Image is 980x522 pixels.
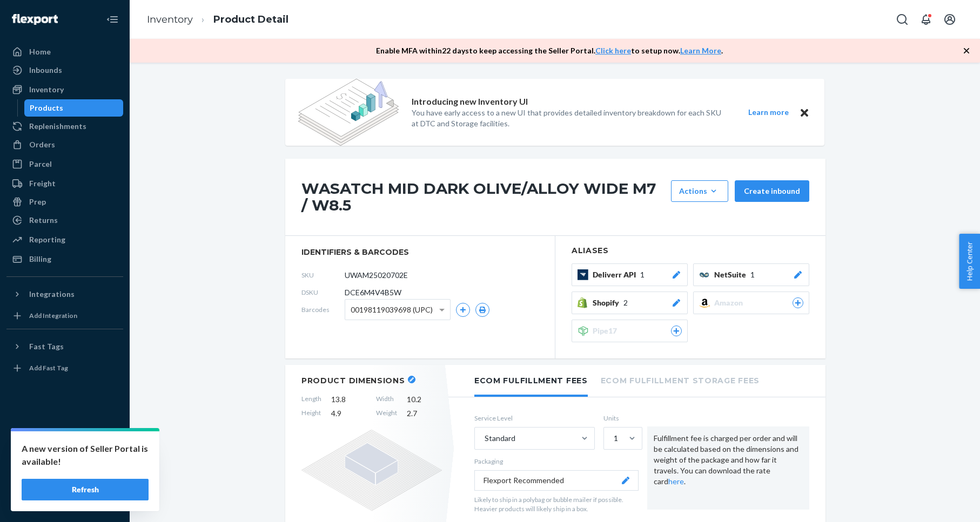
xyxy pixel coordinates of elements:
[910,490,969,517] iframe: Opens a widget where you can chat to one of our agents
[6,175,123,192] a: Freight
[301,394,321,405] span: Length
[30,103,63,113] div: Products
[6,81,123,98] a: Inventory
[331,394,366,405] span: 13.8
[6,193,123,211] a: Prep
[572,247,809,255] h2: Aliases
[6,212,123,229] a: Returns
[6,492,123,509] button: Give Feedback
[301,408,321,419] span: Height
[29,84,64,95] div: Inventory
[301,180,666,214] h1: WASATCH MID DARK OLIVE/ALLOY WIDE M7 / W8.5
[474,470,639,491] button: Flexport Recommended
[29,196,46,207] div: Prep
[138,4,297,36] ol: breadcrumbs
[6,155,123,173] a: Parcel
[301,247,539,257] span: identifiers & barcodes
[29,178,56,189] div: Freight
[6,231,123,248] a: Reporting
[6,136,123,153] a: Orders
[102,9,123,30] button: Close Navigation
[474,365,588,397] li: Ecom Fulfillment Fees
[345,287,401,298] span: DCE6M4V4B5W
[613,433,614,444] input: 1
[603,413,639,423] label: Units
[693,263,809,286] button: NetSuite1
[29,139,55,150] div: Orders
[298,79,399,146] img: new-reports-banner-icon.82668bd98b6a51aee86340f2a7b77ae3.png
[376,45,723,56] p: Enable MFA within 22 days to keep accessing the Seller Portal. to setup now. .
[640,269,645,280] span: 1
[474,457,639,466] p: Packaging
[797,106,811,119] button: Close
[484,433,485,444] input: Standard
[376,408,397,419] span: Weight
[593,326,621,336] span: Pipe17
[147,13,193,25] a: Inventory
[376,394,397,405] span: Width
[301,288,345,297] span: DSKU
[6,437,123,454] a: Settings
[412,96,528,108] p: Introducing new Inventory UI
[29,215,58,226] div: Returns
[22,479,149,500] button: Refresh
[301,305,345,314] span: Barcodes
[29,254,51,265] div: Billing
[29,289,75,300] div: Integrations
[6,118,123,135] a: Replenishments
[6,338,123,355] button: Fast Tags
[915,9,937,30] button: Open notifications
[714,297,747,308] span: Amazon
[24,99,124,117] a: Products
[351,301,433,319] span: 00198119039698 (UPC)
[412,107,728,129] p: You have early access to a new UI that provides detailed inventory breakdown for each SKU at DTC ...
[29,341,64,352] div: Fast Tags
[213,13,288,25] a: Product Detail
[679,186,720,196] div: Actions
[671,180,728,202] button: Actions
[22,442,149,468] p: A new version of Seller Portal is available!
[6,250,123,268] a: Billing
[593,269,640,280] span: Deliverr API
[474,413,595,423] label: Service Level
[12,14,58,25] img: Flexport logo
[6,455,123,472] a: Talk to Support
[939,9,961,30] button: Open account menu
[614,433,618,444] div: 1
[593,297,623,308] span: Shopify
[6,473,123,491] a: Help Center
[6,43,123,60] a: Home
[595,46,631,55] a: Click here
[331,408,366,419] span: 4.9
[29,121,86,132] div: Replenishments
[407,408,442,419] span: 2.7
[647,426,809,510] div: Fulfillment fee is charged per order and will be calculated based on the dimensions and weight of...
[572,320,688,342] button: Pipe17
[6,62,123,79] a: Inbounds
[6,307,123,324] a: Add Integration
[29,234,65,245] div: Reporting
[891,9,913,30] button: Open Search Box
[693,291,809,314] button: Amazon
[714,269,750,280] span: NetSuite
[601,365,760,395] li: Ecom Fulfillment Storage Fees
[301,376,405,385] h2: Product Dimensions
[735,180,809,202] button: Create inbound
[741,106,795,119] button: Learn more
[680,46,721,55] a: Learn More
[6,286,123,303] button: Integrations
[6,360,123,377] a: Add Fast Tag
[485,433,515,444] div: Standard
[29,311,77,320] div: Add Integration
[29,159,52,170] div: Parcel
[29,363,68,372] div: Add Fast Tag
[474,495,639,513] p: Likely to ship in a polybag or bubble mailer if possible. Heavier products will likely ship in a ...
[750,269,755,280] span: 1
[623,297,628,308] span: 2
[29,65,62,76] div: Inbounds
[668,477,684,486] a: here
[29,46,51,57] div: Home
[572,263,688,286] button: Deliverr API1
[959,234,980,289] button: Help Center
